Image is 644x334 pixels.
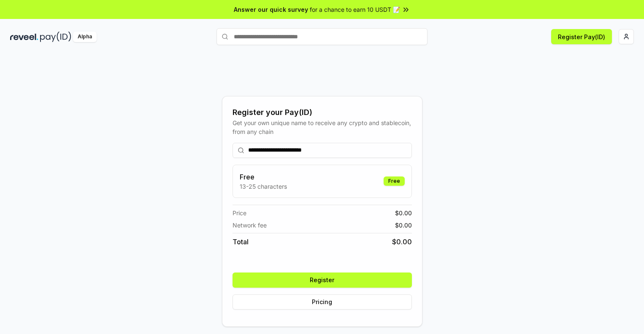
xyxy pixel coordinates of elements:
[233,118,412,136] div: Get your own unique name to receive any crypto and stablecoin, from any chain
[40,32,71,42] img: pay_id
[233,107,412,118] div: Register your Pay(ID)
[233,273,412,288] button: Register
[233,294,412,310] button: Pricing
[234,5,308,14] span: Answer our quick survey
[233,208,246,217] span: Price
[73,32,97,42] div: Alpha
[10,32,38,42] img: reveel_dark
[395,221,412,230] span: $ 0.00
[551,29,612,44] button: Register Pay(ID)
[240,182,287,191] p: 13-25 characters
[384,176,405,186] div: Free
[233,221,267,230] span: Network fee
[392,237,412,247] span: $ 0.00
[240,172,287,182] h3: Free
[233,237,249,247] span: Total
[310,5,400,14] span: for a chance to earn 10 USDT 📝
[395,208,412,217] span: $ 0.00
